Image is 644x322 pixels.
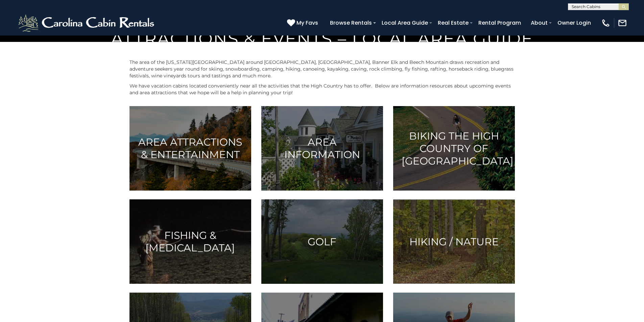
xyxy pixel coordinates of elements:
[261,199,383,284] a: Golf
[287,19,320,27] a: My Favs
[138,229,243,254] h3: Fishing & [MEDICAL_DATA]
[393,199,515,284] a: Hiking / Nature
[17,13,157,33] img: White-1-2.png
[475,17,524,29] a: Rental Program
[327,17,375,29] a: Browse Rentals
[527,17,551,29] a: About
[129,199,251,284] a: Fishing & [MEDICAL_DATA]
[129,59,515,79] p: The area of the [US_STATE][GEOGRAPHIC_DATA] around [GEOGRAPHIC_DATA], [GEOGRAPHIC_DATA], Banner E...
[601,18,611,28] img: phone-regular-white.png
[554,17,594,29] a: Owner Login
[393,106,515,191] a: Biking the High Country of [GEOGRAPHIC_DATA]
[434,17,472,29] a: Real Estate
[261,106,383,191] a: Area Information
[270,136,375,161] h3: Area Information
[402,236,506,248] h3: Hiking / Nature
[138,136,243,161] h3: Area Attractions & Entertainment
[378,17,431,29] a: Local Area Guide
[129,106,251,191] a: Area Attractions & Entertainment
[402,130,506,167] h3: Biking the High Country of [GEOGRAPHIC_DATA]
[129,82,515,96] p: We have vacation cabins located conveniently near all the activities that the High Country has to...
[618,18,627,28] img: mail-regular-white.png
[296,19,318,27] span: My Favs
[270,236,375,248] h3: Golf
